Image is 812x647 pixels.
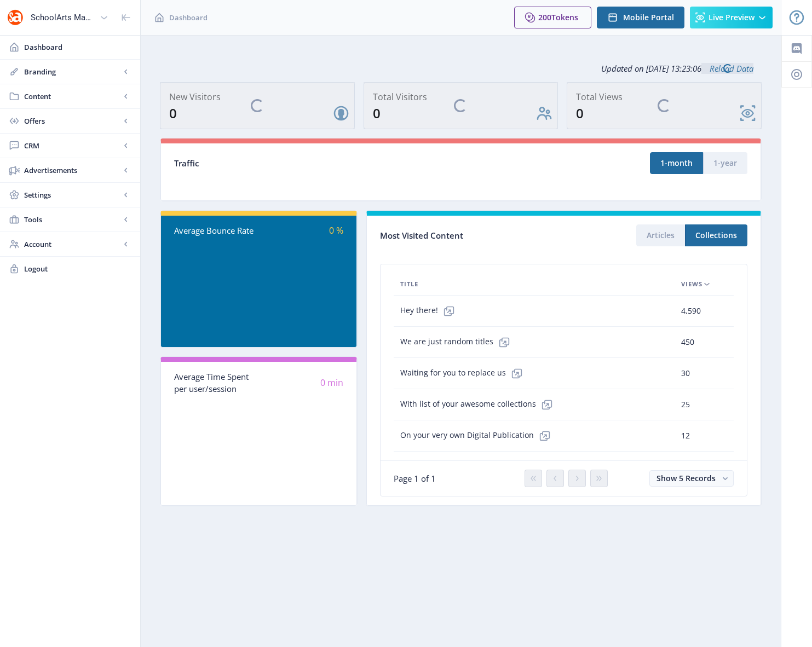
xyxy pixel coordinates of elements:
span: Content [24,91,120,102]
span: 4,590 [681,304,701,317]
div: Most Visited Content [380,227,563,244]
span: Offers [24,115,120,126]
span: Tokens [551,12,578,22]
span: On your very own Digital Publication [400,425,556,447]
button: Show 5 Records [649,470,734,487]
span: 30 [681,367,690,380]
span: Account [24,239,120,250]
span: Hey there! [400,300,460,322]
span: Title [400,278,418,291]
div: 0 min [259,377,344,389]
span: Dashboard [169,12,208,23]
button: 1-year [703,152,747,174]
span: Tools [24,214,120,225]
div: Average Time Spent per user/session [174,371,259,395]
span: 25 [681,398,690,411]
span: Page 1 of 1 [394,473,436,484]
button: Mobile Portal [597,7,684,28]
div: SchoolArts Magazine [31,5,95,30]
a: Reload Data [701,63,753,74]
span: Views [681,278,702,291]
button: Articles [636,224,685,246]
span: Show 5 Records [656,473,716,483]
button: 200Tokens [514,7,591,28]
span: 450 [681,336,694,349]
button: Live Preview [690,7,773,28]
span: Branding [24,66,120,77]
span: 0 % [329,224,343,236]
span: Advertisements [24,165,120,176]
span: CRM [24,140,120,151]
img: properties.app_icon.png [7,9,24,26]
span: Waiting for you to replace us [400,362,528,384]
span: We are just random titles [400,331,515,353]
span: Dashboard [24,42,131,53]
span: 12 [681,429,690,442]
div: Traffic [174,157,461,170]
span: Live Preview [709,13,755,22]
span: Settings [24,189,120,200]
span: Logout [24,263,131,274]
div: Average Bounce Rate [174,224,259,237]
span: With list of your awesome collections [400,394,558,415]
button: Collections [685,224,747,246]
div: Updated on [DATE] 13:23:06 [160,55,762,82]
button: 1-month [650,152,703,174]
span: Mobile Portal [623,13,674,22]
